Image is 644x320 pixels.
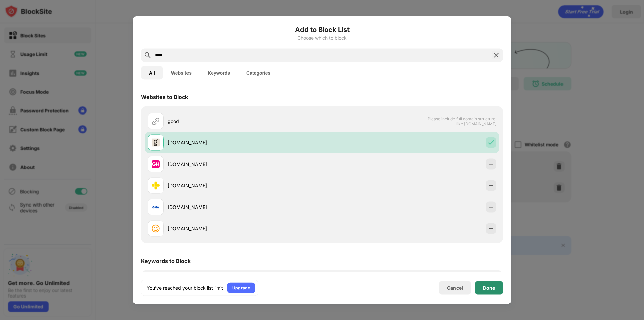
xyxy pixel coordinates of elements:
div: Cancel [447,285,463,291]
img: favicons [152,181,160,189]
div: You’ve reached your block list limit [147,284,223,291]
button: Keywords [200,66,238,79]
div: [DOMAIN_NAME] [168,225,322,232]
div: [DOMAIN_NAME] [168,182,322,189]
button: All [141,66,163,79]
button: Categories [238,66,278,79]
div: Choose which to block [141,35,503,40]
img: favicons [152,138,160,146]
span: Please include full domain structure, like [DOMAIN_NAME] [427,116,496,126]
div: [DOMAIN_NAME] [168,139,322,146]
img: search-close [492,51,500,59]
h6: Add to Block List [141,24,503,34]
img: favicons [152,203,160,211]
img: favicons [152,160,160,168]
button: Websites [163,66,200,79]
div: Websites to Block [141,93,188,100]
div: good [168,118,322,125]
div: Upgrade [232,284,250,291]
div: [DOMAIN_NAME] [168,161,322,168]
img: url.svg [152,117,160,125]
img: search.svg [144,51,152,59]
div: Keywords to Block [141,257,191,264]
div: [DOMAIN_NAME] [168,203,322,211]
img: favicons [152,224,160,232]
div: Done [483,285,495,290]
